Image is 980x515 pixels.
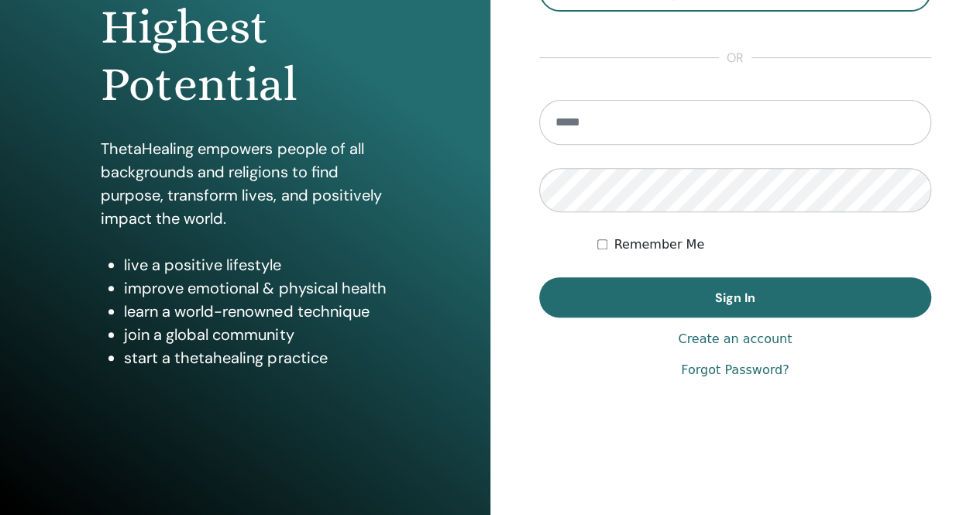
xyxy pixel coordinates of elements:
[124,323,389,346] li: join a global community
[597,235,931,254] div: Keep me authenticated indefinitely or until I manually logout
[124,346,389,369] li: start a thetahealing practice
[719,49,751,67] span: or
[678,330,792,348] a: Create an account
[101,137,389,230] p: ThetaHealing empowers people of all backgrounds and religions to find purpose, transform lives, a...
[124,253,389,276] li: live a positive lifestyle
[124,276,389,300] li: improve emotional & physical health
[681,361,789,379] a: Forgot Password?
[539,277,932,318] button: Sign In
[614,235,704,254] label: Remember Me
[715,290,755,306] span: Sign In
[124,300,389,323] li: learn a world-renowned technique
